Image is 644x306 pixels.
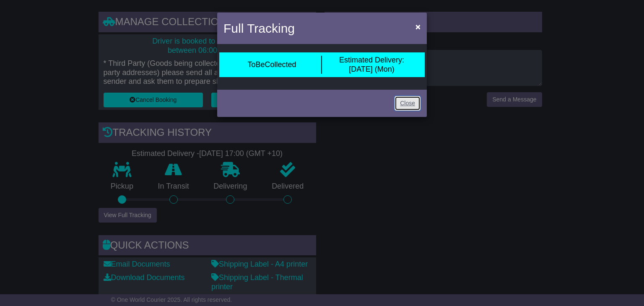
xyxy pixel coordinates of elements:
[415,22,421,31] span: ×
[395,96,421,111] a: Close
[223,19,295,38] h4: Full Tracking
[247,60,296,70] div: ToBeCollected
[411,18,425,35] button: Close
[339,56,404,74] div: [DATE] (Mon)
[339,56,404,64] span: Estimated Delivery:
